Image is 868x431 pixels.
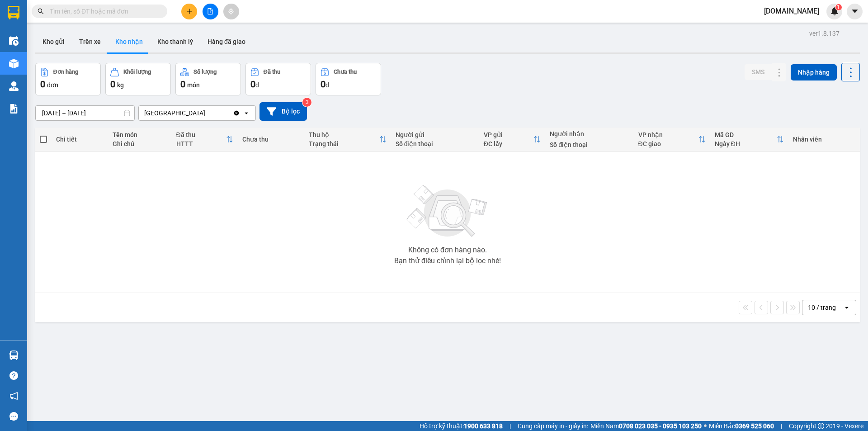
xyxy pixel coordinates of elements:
[843,304,850,311] svg: open
[50,6,156,16] input: Tìm tên, số ĐT hoặc mã đơn
[228,8,234,14] span: aim
[634,128,710,152] th: Toggle SortBy
[735,422,774,430] strong: 0369 525 060
[259,102,307,121] button: Bộ lọc
[590,421,702,431] span: Miền Nam
[187,81,200,89] span: món
[36,106,134,120] input: Select a date range.
[8,6,19,19] img: logo-vxr
[110,79,115,90] span: 0
[396,131,475,138] div: Người gửi
[53,69,78,75] div: Đơn hàng
[809,28,840,38] div: ver 1.8.137
[484,131,534,138] div: VP gửi
[638,140,698,147] div: ĐC giao
[837,4,840,10] span: 1
[9,81,19,91] img: warehouse-icon
[38,8,44,14] span: search
[245,63,311,95] button: Đã thu0đ
[464,422,503,430] strong: 1900 633 818
[105,63,171,95] button: Khối lượng0kg
[117,81,124,89] span: kg
[200,31,253,52] button: Hàng đã giao
[847,4,863,19] button: caret-down
[304,128,391,152] th: Toggle SortBy
[255,81,259,89] span: đ
[150,31,200,52] button: Kho thanh lý
[715,131,777,138] div: Mã GD
[309,140,379,147] div: Trạng thái
[40,79,45,90] span: 0
[408,246,487,254] div: Không có đơn hàng nào.
[172,128,238,152] th: Toggle SortBy
[818,423,824,429] span: copyright
[175,63,241,95] button: Số lượng0món
[47,81,58,89] span: đơn
[550,141,629,148] div: Số điện thoại
[394,257,501,265] div: Bạn thử điều chỉnh lại bộ lọc nhé!
[484,140,534,147] div: ĐC lấy
[396,140,475,147] div: Số điện thoại
[835,4,842,10] sup: 1
[9,104,19,114] img: solution-icon
[206,109,207,118] input: Selected Nha Trang.
[9,371,18,380] span: question-circle
[9,36,19,46] img: warehouse-icon
[9,412,18,421] span: message
[180,79,185,90] span: 0
[851,7,859,15] span: caret-down
[56,136,103,143] div: Chi tiết
[550,130,629,137] div: Người nhận
[638,131,698,138] div: VP nhận
[781,421,782,431] span: |
[264,69,280,75] div: Đã thu
[715,140,777,147] div: Ngày ĐH
[144,109,205,118] div: [GEOGRAPHIC_DATA]
[203,4,218,19] button: file-add
[808,303,836,312] div: 10 / trang
[223,4,239,19] button: aim
[9,350,19,360] img: warehouse-icon
[108,31,150,52] button: Kho nhận
[325,81,329,89] span: đ
[242,136,300,143] div: Chưa thu
[757,5,826,17] span: [DOMAIN_NAME]
[35,31,72,52] button: Kho gửi
[176,131,226,138] div: Đã thu
[176,140,226,147] div: HTTT
[709,421,774,431] span: Miền Bắc
[321,79,325,90] span: 0
[35,63,101,95] button: Đơn hàng0đơn
[830,7,839,15] img: icon-new-feature
[302,98,311,107] sup: 3
[250,79,255,90] span: 0
[9,59,19,68] img: warehouse-icon
[334,69,357,75] div: Chưa thu
[420,421,503,431] span: Hỗ trợ kỹ thuật:
[704,424,707,428] span: ⚪️
[509,421,511,431] span: |
[233,109,240,117] svg: Clear value
[619,422,702,430] strong: 0708 023 035 - 0935 103 250
[316,63,381,95] button: Chưa thu0đ
[479,128,546,152] th: Toggle SortBy
[402,180,493,243] img: svg+xml;base64,PHN2ZyBjbGFzcz0ibGlzdC1wbHVnX19zdmciIHhtbG5zPSJodHRwOi8vd3d3LnczLm9yZy8yMDAwL3N2Zy...
[113,131,167,138] div: Tên món
[745,64,772,80] button: SMS
[207,8,213,14] span: file-add
[791,64,837,81] button: Nhập hàng
[710,128,788,152] th: Toggle SortBy
[193,69,217,75] div: Số lượng
[123,69,151,75] div: Khối lượng
[518,421,588,431] span: Cung cấp máy in - giấy in:
[181,4,197,19] button: plus
[72,31,108,52] button: Trên xe
[9,392,18,400] span: notification
[186,8,193,14] span: plus
[243,109,250,117] svg: open
[793,136,855,143] div: Nhân viên
[309,131,379,138] div: Thu hộ
[113,140,167,147] div: Ghi chú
